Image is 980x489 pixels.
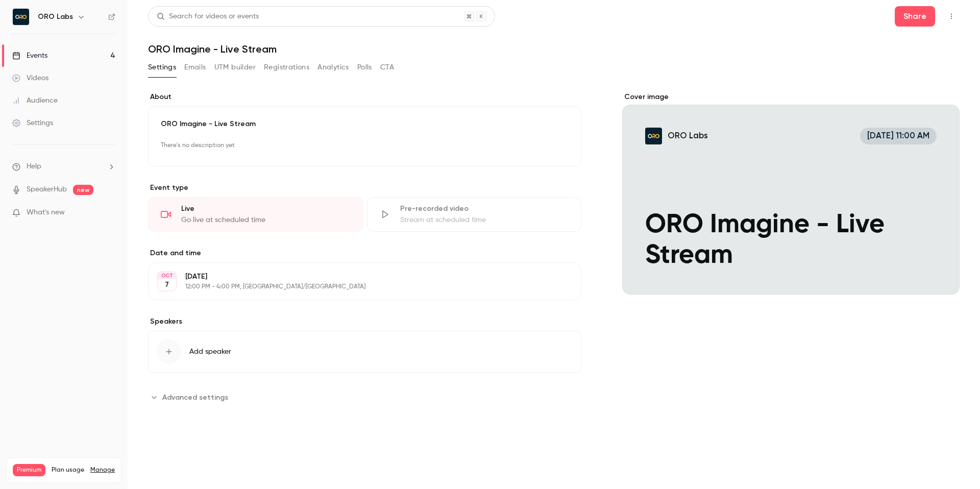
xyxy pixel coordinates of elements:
[264,59,309,76] button: Registrations
[12,118,53,128] div: Settings
[380,59,394,76] button: CTA
[13,464,45,476] span: Premium
[103,208,115,217] iframe: Noticeable Trigger
[52,466,84,474] span: Plan usage
[73,185,93,195] span: new
[27,161,41,172] span: Help
[181,215,350,225] div: Go live at scheduled time
[622,92,960,102] label: Cover image
[367,197,582,232] div: Pre-recorded videoStream at scheduled time
[148,389,234,405] button: Advanced settings
[148,197,363,232] div: LiveGo live at scheduled time
[214,59,256,76] button: UTM builder
[161,119,569,129] p: ORO Imagine - Live Stream
[148,316,581,327] label: Speakers
[184,59,206,76] button: Emails
[13,9,29,25] img: ORO Labs
[12,73,48,83] div: Videos
[27,207,65,218] span: What's new
[157,11,259,22] div: Search for videos or events
[148,183,581,193] p: Event type
[400,204,569,214] div: Pre-recorded video
[12,95,58,106] div: Audience
[158,272,176,279] div: OCT
[148,59,176,76] button: Settings
[189,347,231,357] span: Add speaker
[148,248,581,258] label: Date and time
[165,280,169,290] p: 7
[622,92,960,295] section: Cover image
[38,12,73,22] h6: ORO Labs
[357,59,372,76] button: Polls
[12,161,115,172] li: help-dropdown-opener
[181,204,350,214] div: Live
[161,137,569,154] p: There's no description yet
[12,51,47,61] div: Events
[148,331,581,373] button: Add speaker
[185,272,527,282] p: [DATE]
[400,215,569,225] div: Stream at scheduled time
[895,6,935,27] button: Share
[148,92,581,102] label: About
[27,184,67,195] a: SpeakerHub
[90,466,115,474] a: Manage
[148,43,960,55] h1: ORO Imagine - Live Stream
[317,59,349,76] button: Analytics
[162,392,228,403] span: Advanced settings
[148,389,581,405] section: Advanced settings
[185,283,527,291] p: 12:00 PM - 4:00 PM, [GEOGRAPHIC_DATA]/[GEOGRAPHIC_DATA]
